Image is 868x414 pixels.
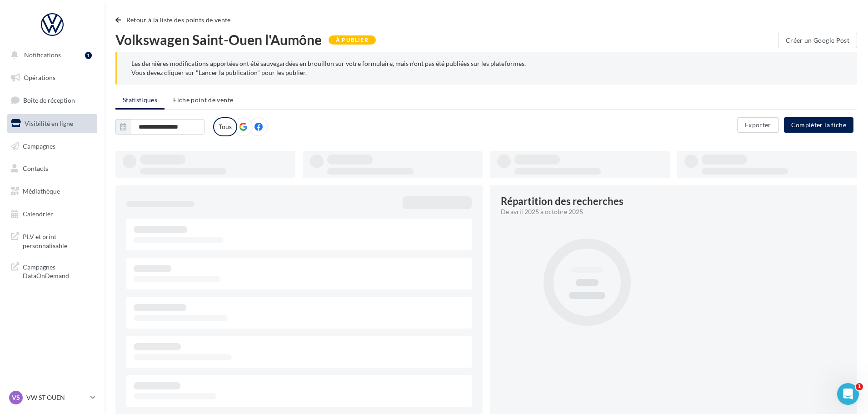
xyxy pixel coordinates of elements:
[5,227,99,254] a: PLV et print personnalisable
[23,230,94,250] span: PLV et print personnalisable
[5,205,99,224] a: Calendrier
[5,45,95,65] button: Notifications 1
[7,389,97,406] a: VS VW ST OUEN
[501,196,624,206] div: Répartition des recherches
[23,210,53,218] span: Calendrier
[780,120,857,128] a: Compléter la fiche
[126,16,231,24] span: Retour à la liste des points de vente
[115,15,234,25] button: Retour à la liste des points de vente
[856,383,863,390] span: 1
[23,142,55,150] span: Campagnes
[213,117,237,136] label: Tous
[23,187,60,195] span: Médiathèque
[115,33,322,46] span: Volkswagen Saint-Ouen l'Aumône
[5,257,99,284] a: Campagnes DataOnDemand
[778,33,857,48] button: Créer un Google Post
[85,52,92,59] div: 1
[24,51,61,59] span: Notifications
[5,137,99,156] a: Campagnes
[131,59,843,77] div: Les dernières modifications apportées ont été sauvegardées en brouillon sur votre formulaire, mai...
[5,90,99,110] a: Boîte de réception
[24,74,55,81] span: Opérations
[837,383,859,405] iframe: Intercom live chat
[25,120,73,127] span: Visibilité en ligne
[737,117,779,133] button: Exporter
[26,393,87,402] p: VW ST OUEN
[23,261,94,280] span: Campagnes DataOnDemand
[784,117,853,133] button: Compléter la fiche
[5,182,99,201] a: Médiathèque
[23,96,75,104] span: Boîte de réception
[12,393,20,402] span: VS
[5,114,99,133] a: Visibilité en ligne
[501,207,839,216] div: De avril 2025 à octobre 2025
[5,159,99,178] a: Contacts
[23,165,48,172] span: Contacts
[173,96,233,104] span: Fiche point de vente
[5,68,99,87] a: Opérations
[329,35,376,45] div: À publier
